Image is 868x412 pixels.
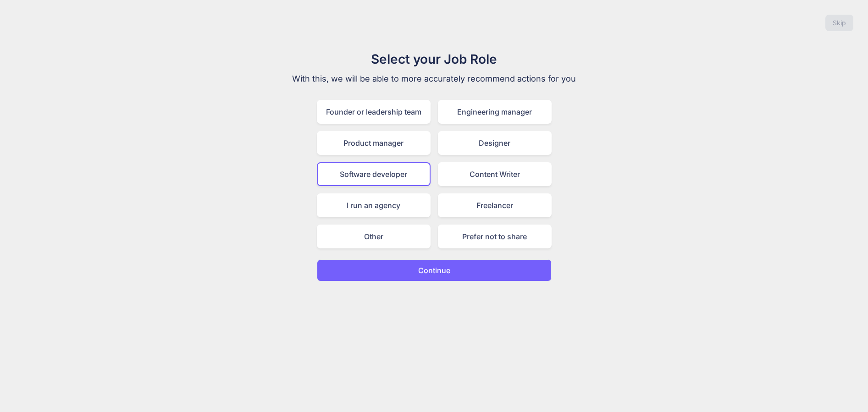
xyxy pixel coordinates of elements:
[280,49,588,69] h1: Select your Job Role
[418,265,450,276] p: Continue
[825,15,853,31] button: Skip
[317,259,552,281] button: Continue
[317,131,431,155] div: Product manager
[438,131,552,155] div: Designer
[438,100,552,124] div: Engineering manager
[438,225,552,248] div: Prefer not to share
[280,72,588,85] p: With this, we will be able to more accurately recommend actions for you
[317,225,431,248] div: Other
[317,162,431,186] div: Software developer
[317,100,431,124] div: Founder or leadership team
[438,162,552,186] div: Content Writer
[317,193,431,217] div: I run an agency
[438,193,552,217] div: Freelancer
